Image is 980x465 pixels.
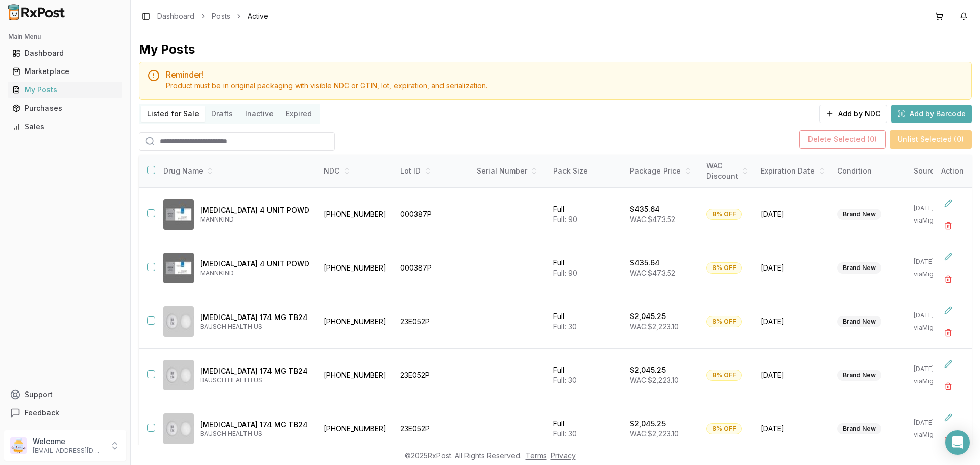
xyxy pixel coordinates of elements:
[200,215,309,224] p: MANNKIND
[553,429,577,438] span: Full: 30
[12,66,118,77] div: Marketplace
[4,118,126,135] button: Sales
[547,295,624,349] td: Full
[630,376,679,384] span: WAC: $2,223.10
[939,194,958,212] button: Edit
[837,423,881,434] div: Brand New
[837,262,881,274] div: Brand New
[939,377,958,396] button: Delete
[200,323,309,331] p: BAUSCH HEALTH US
[837,370,881,381] div: Brand New
[819,105,887,123] button: Add by NDC
[630,204,660,214] p: $435.64
[547,188,624,241] td: Full
[8,99,122,117] a: Purchases
[12,85,118,95] div: My Posts
[939,431,958,449] button: Delete
[553,268,577,277] span: Full: 90
[933,155,972,188] th: Action
[706,423,742,434] div: 8% OFF
[280,106,318,122] button: Expired
[239,106,280,122] button: Inactive
[914,419,952,427] p: [DATE]
[163,166,309,176] div: Drug Name
[891,105,972,123] button: Add by Barcode
[630,419,666,429] p: $2,045.25
[8,62,122,81] a: Marketplace
[914,311,952,320] p: [DATE]
[200,312,309,323] p: [MEDICAL_DATA] 174 MG TB24
[200,430,309,438] p: BAUSCH HEALTH US
[200,366,309,376] p: [MEDICAL_DATA] 174 MG TB24
[4,82,126,98] button: My Posts
[141,106,205,122] button: Listed for Sale
[831,155,908,188] th: Condition
[317,349,394,402] td: [PHONE_NUMBER]
[837,316,881,327] div: Brand New
[317,402,394,456] td: [PHONE_NUMBER]
[8,44,122,62] a: Dashboard
[706,262,742,274] div: 8% OFF
[706,161,748,181] div: WAC Discount
[547,155,624,188] th: Pack Size
[139,41,195,58] div: My Posts
[157,11,268,21] nav: breadcrumb
[4,100,126,116] button: Purchases
[914,216,952,225] p: via Migrated
[939,408,958,427] button: Edit
[12,121,118,132] div: Sales
[630,258,660,268] p: $435.64
[163,360,194,390] img: Aplenzin 174 MG TB24
[394,349,471,402] td: 23E052P
[914,365,952,373] p: [DATE]
[4,63,126,80] button: Marketplace
[706,370,742,381] div: 8% OFF
[8,33,122,41] h2: Main Menu
[761,316,825,327] span: [DATE]
[205,106,239,122] button: Drafts
[939,355,958,373] button: Edit
[761,166,825,176] div: Expiration Date
[200,259,309,269] p: [MEDICAL_DATA] 4 UNIT POWD
[394,295,471,349] td: 23E052P
[12,48,118,58] div: Dashboard
[914,431,952,439] p: via Migrated
[324,166,388,176] div: NDC
[630,429,679,438] span: WAC: $2,223.10
[4,404,126,422] button: Feedback
[163,413,194,444] img: Aplenzin 174 MG TB24
[526,451,547,460] a: Terms
[630,268,675,277] span: WAC: $473.52
[200,376,309,384] p: BAUSCH HEALTH US
[630,166,694,176] div: Package Price
[547,402,624,456] td: Full
[24,408,59,418] span: Feedback
[163,199,194,230] img: Afrezza 4 UNIT POWD
[553,322,577,331] span: Full: 30
[914,204,952,212] p: [DATE]
[939,270,958,288] button: Delete
[33,447,104,455] p: [EMAIL_ADDRESS][DOMAIN_NAME]
[477,166,541,176] div: Serial Number
[761,424,825,434] span: [DATE]
[914,377,952,385] p: via Migrated
[200,205,309,215] p: [MEDICAL_DATA] 4 UNIT POWD
[33,436,104,447] p: Welcome
[4,4,69,20] img: RxPost Logo
[914,324,952,332] p: via Migrated
[8,81,122,99] a: My Posts
[939,248,958,266] button: Edit
[248,11,268,21] span: Active
[317,188,394,241] td: [PHONE_NUMBER]
[400,166,464,176] div: Lot ID
[12,103,118,113] div: Purchases
[939,301,958,320] button: Edit
[837,209,881,220] div: Brand New
[157,11,194,21] a: Dashboard
[4,45,126,61] button: Dashboard
[706,316,742,327] div: 8% OFF
[914,270,952,278] p: via Migrated
[163,306,194,337] img: Aplenzin 174 MG TB24
[914,258,952,266] p: [DATE]
[212,11,230,21] a: Posts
